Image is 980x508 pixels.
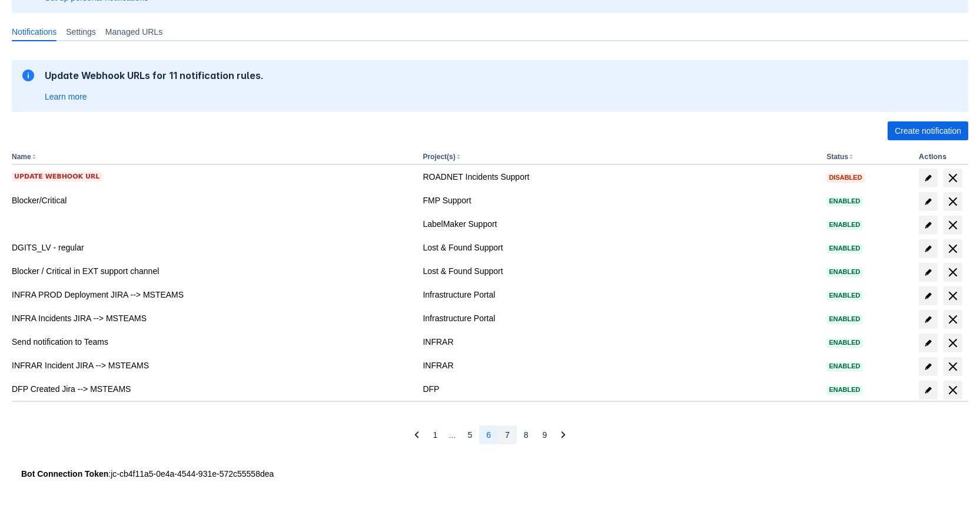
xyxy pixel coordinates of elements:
span: delete [946,171,960,185]
div: INFRA PROD Deployment JIRA --> MSTEAMS [12,289,413,301]
div: DFP [423,383,817,395]
a: Learn more [45,91,87,103]
span: Enabled [826,292,862,299]
span: 7 [505,425,510,444]
span: Enabled [826,198,862,204]
div: Infrastructure Portal [423,312,817,324]
div: Infrastructure Portal [423,289,817,301]
button: Page 1 [426,425,445,444]
div: Lost & Found Support [423,265,817,277]
span: delete [946,383,960,397]
nav: Pagination [407,425,573,444]
span: edit [923,220,933,230]
span: delete [946,242,960,256]
span: edit [923,291,933,301]
div: Send notification to Teams [12,336,413,348]
span: delete [946,265,960,279]
span: Enabled [826,245,862,252]
span: delete [946,218,960,232]
button: Page 7 [498,425,517,444]
span: Managed URLs [105,26,162,38]
span: edit [923,338,933,348]
div: INFRAR [423,336,817,348]
span: information [21,68,35,83]
span: delete [946,312,960,326]
div: ROADNET Incidents Support [423,171,817,183]
div: LabelMaker Support [423,218,817,230]
button: Page 8 [517,425,536,444]
button: Status [826,153,848,161]
span: delete [946,194,960,209]
span: 9 [543,425,547,444]
span: delete [946,289,960,303]
span: Enabled [826,222,862,228]
div: Blocker / Critical in EXT support channel [12,265,413,277]
span: Create notification [895,121,961,140]
span: 8 [524,425,529,444]
span: delete [946,336,960,350]
div: DFP Created Jira --> MSTEAMS [12,383,413,395]
span: 6 [486,425,491,444]
span: edit [923,362,933,371]
span: Update webhook URL [14,172,99,182]
span: Enabled [826,387,862,393]
button: Previous [407,425,426,444]
button: Project(s) [423,153,455,161]
button: Next [554,425,573,444]
button: Name [12,153,31,161]
span: edit [923,315,933,324]
span: delete [946,359,960,374]
div: INFRAR Incident JIRA --> MSTEAMS [12,359,413,371]
span: Enabled [826,363,862,370]
div: Lost & Found Support [423,242,817,253]
span: Enabled [826,316,862,322]
button: Create notification [888,121,968,140]
span: edit [923,173,933,183]
div: : jc-cb4f11a5-0e4a-4544-931e-572c55558dea [21,468,959,480]
span: Disabled [826,174,864,181]
span: … [449,429,456,441]
span: edit [923,244,933,253]
span: Enabled [826,269,862,275]
div: INFRAR [423,359,817,371]
span: Enabled [826,339,862,346]
button: Page 6 [479,425,498,444]
span: Settings [66,26,96,38]
button: Page 5 [460,425,479,444]
span: edit [923,197,933,206]
span: Notifications [12,26,57,38]
span: 1 [433,425,438,444]
div: FMP Support [423,194,817,206]
h2: Update Webhook URLs for 11 notification rules. [45,70,264,81]
strong: Bot Connection Token [21,469,108,479]
div: INFRA Incidents JIRA --> MSTEAMS [12,312,413,324]
span: edit [923,268,933,277]
button: Page 9 [536,425,554,444]
span: edit [923,385,933,395]
th: Actions [914,150,968,165]
div: Blocker/Critical [12,194,413,206]
div: DGITS_LV - regular [12,242,413,253]
span: 5 [467,425,472,444]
